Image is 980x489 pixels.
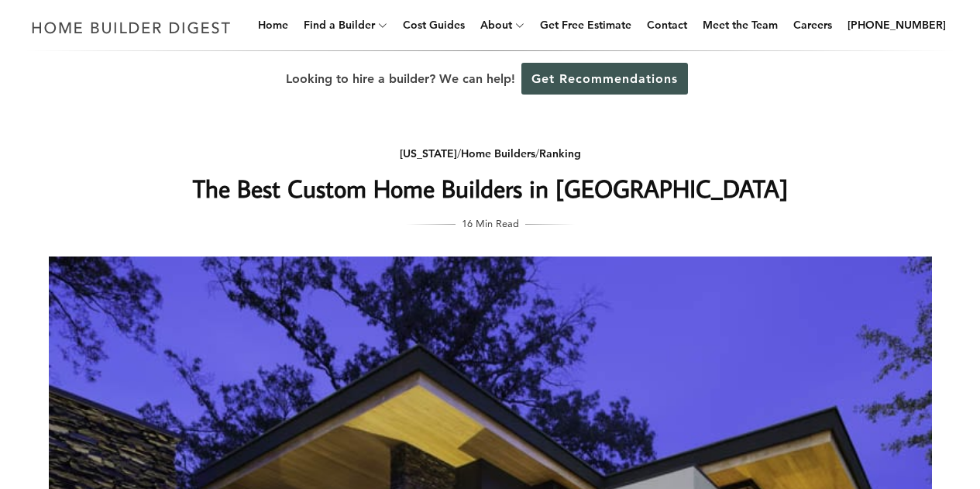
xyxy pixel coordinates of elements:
[400,146,457,160] a: [US_STATE]
[25,12,238,43] img: Home Builder Digest
[181,170,799,207] h1: The Best Custom Home Builders in [GEOGRAPHIC_DATA]
[181,144,799,164] div: / /
[461,146,535,160] a: Home Builders
[462,215,519,232] span: 16 Min Read
[539,146,581,160] a: Ranking
[521,63,688,95] a: Get Recommendations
